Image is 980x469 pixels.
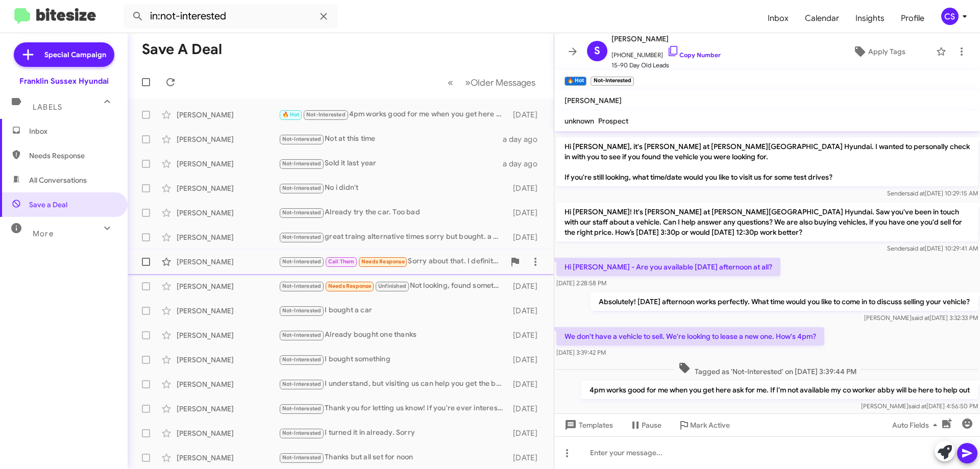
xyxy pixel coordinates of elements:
[508,379,546,389] div: [DATE]
[868,42,905,61] span: Apply Tags
[29,126,116,136] span: Inbox
[611,45,721,60] span: [PHONE_NUMBER]
[471,77,535,88] span: Older Messages
[847,4,893,33] a: Insights
[598,116,628,126] span: Prospect
[826,42,931,61] button: Apply Tags
[581,381,978,399] p: 4pm works good for me when you get here ask for me. If I'm not available my co worker abby will b...
[884,416,949,434] button: Auto Fields
[912,314,929,322] span: said at
[279,109,508,120] div: 4pm works good for me when you get here ask for me. If I'm not available my co worker abby will b...
[177,281,279,291] div: [PERSON_NAME]
[279,256,505,267] div: Sorry about that. I definitely didn't call or know about it.
[279,452,508,463] div: Thanks but all set for noon
[670,416,738,434] button: Mark Active
[177,159,279,169] div: [PERSON_NAME]
[282,258,322,265] span: Not-Interested
[892,416,941,434] span: Auto Fields
[29,151,116,161] span: Needs Response
[887,189,978,197] span: Sender [DATE] 10:29:15 AM
[282,160,322,167] span: Not-Interested
[177,404,279,414] div: [PERSON_NAME]
[508,208,546,218] div: [DATE]
[282,234,322,240] span: Not-Interested
[177,428,279,438] div: [PERSON_NAME]
[282,111,300,118] span: 🔥 Hot
[459,72,542,93] button: Next
[33,103,62,112] span: Labels
[554,416,621,434] button: Templates
[177,306,279,316] div: [PERSON_NAME]
[282,283,322,289] span: Not-Interested
[177,232,279,242] div: [PERSON_NAME]
[503,159,546,169] div: a day ago
[177,208,279,218] div: [PERSON_NAME]
[611,33,721,45] span: [PERSON_NAME]
[19,76,109,86] div: Franklin Sussex Hyundai
[556,203,978,241] p: Hi [PERSON_NAME]! It's [PERSON_NAME] at [PERSON_NAME][GEOGRAPHIC_DATA] Hyundai. Saw you've been i...
[667,51,721,59] a: Copy Number
[508,183,546,193] div: [DATE]
[591,77,633,86] small: Not-Interested
[893,4,933,33] a: Profile
[611,60,721,70] span: 15-90 Day Old Leads
[177,183,279,193] div: [PERSON_NAME]
[508,281,546,291] div: [DATE]
[306,111,346,118] span: Not-Interested
[279,329,508,341] div: Already bought one thanks
[177,330,279,340] div: [PERSON_NAME]
[442,72,459,93] button: Previous
[279,182,508,194] div: No i didn't
[442,72,542,93] nav: Page navigation example
[594,43,600,59] span: S
[907,189,925,197] span: said at
[29,200,67,210] span: Save a Deal
[556,349,606,356] span: [DATE] 3:39:42 PM
[565,116,594,126] span: unknown
[142,41,222,58] h1: Save a Deal
[282,136,322,142] span: Not-Interested
[279,427,508,439] div: I turned it in already. Sorry
[759,4,797,33] a: Inbox
[887,244,978,252] span: Sender [DATE] 10:29:41 AM
[508,330,546,340] div: [DATE]
[690,416,730,434] span: Mark Active
[282,332,322,338] span: Not-Interested
[797,4,847,33] a: Calendar
[282,185,322,191] span: Not-Interested
[282,454,322,461] span: Not-Interested
[941,8,959,25] div: CS
[508,404,546,414] div: [DATE]
[933,8,969,25] button: CS
[591,292,978,311] p: Absolutely! [DATE] afternoon works perfectly. What time would you like to come in to discuss sell...
[861,402,978,410] span: [PERSON_NAME] [DATE] 4:56:50 PM
[361,258,405,265] span: Needs Response
[177,110,279,120] div: [PERSON_NAME]
[282,209,322,216] span: Not-Interested
[177,134,279,144] div: [PERSON_NAME]
[503,134,546,144] div: a day ago
[565,96,622,105] span: [PERSON_NAME]
[508,110,546,120] div: [DATE]
[44,50,106,60] span: Special Campaign
[282,307,322,314] span: Not-Interested
[508,428,546,438] div: [DATE]
[279,280,508,292] div: Not looking, found something
[177,355,279,365] div: [PERSON_NAME]
[279,158,503,169] div: Sold it last year
[282,405,322,412] span: Not-Interested
[177,379,279,389] div: [PERSON_NAME]
[279,305,508,316] div: I bought a car
[279,378,508,390] div: I understand, but visiting us can help you get the best offer for your vehicle. When might you be...
[33,229,54,238] span: More
[556,258,780,276] p: Hi [PERSON_NAME] - Are you available [DATE] afternoon at all?
[562,416,613,434] span: Templates
[674,362,861,377] span: Tagged as 'Not-Interested' on [DATE] 3:39:44 PM
[508,232,546,242] div: [DATE]
[177,453,279,463] div: [PERSON_NAME]
[177,257,279,267] div: [PERSON_NAME]
[465,76,471,89] span: »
